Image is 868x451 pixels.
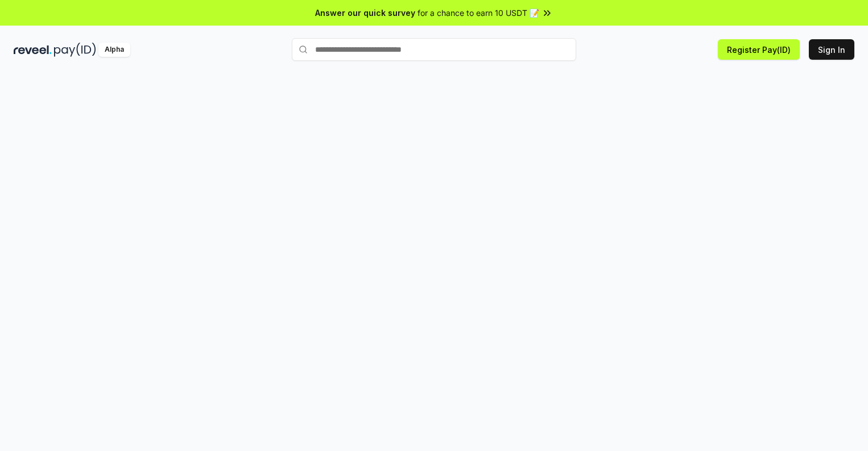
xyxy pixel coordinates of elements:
[809,39,854,60] button: Sign In
[14,43,52,57] img: reveel_dark
[418,7,539,19] span: for a chance to earn 10 USDT 📝
[718,39,800,60] button: Register Pay(ID)
[315,7,415,19] span: Answer our quick survey
[54,43,96,57] img: pay_id
[98,43,130,57] div: Alpha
